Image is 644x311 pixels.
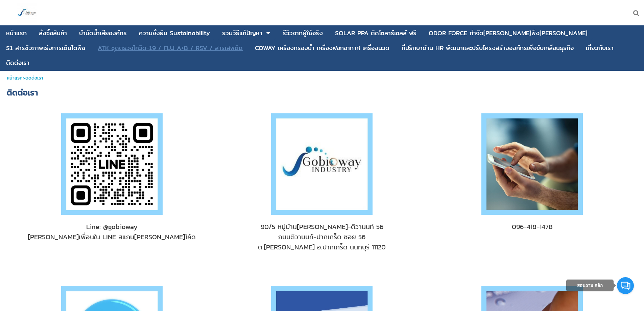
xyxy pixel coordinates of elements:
div: ถนนติวานนท์-ปากเกร็ด ซอย 56 [231,232,413,242]
div: ที่ปรึกษาด้าน HR พัฒนาและปรับโครงสร้างองค์กรเพื่อขับเคลื่อนธุรกิจ [402,45,574,51]
span: ติดต่อเรา [25,74,43,82]
a: Line: @gobioway[PERSON_NAME]เพื่อนใน LINE สแกน[PERSON_NAME]โค้ด [20,222,203,242]
div: ความยั่งยืน Sustainability [139,30,210,36]
a: หน้าแรก [6,27,27,40]
div: ATK ชุดตรวจโควิด-19 / FLU A+B / RSV / สารเสพติด [98,45,243,51]
div: COWAY เครื่องกรองน้ำ เครื่องฟอกอากาศ เครื่องนวด [255,45,389,51]
div: Line: @gobioway [20,222,203,232]
a: รวมวิธีแก้ปัญหา [222,27,262,40]
a: ที่ปรึกษาด้าน HR พัฒนาและปรับโครงสร้างองค์กรเพื่อขับเคลื่อนธุรกิจ [402,42,574,54]
div: 90/5 หมู่บ้าน[PERSON_NAME]-ติวานนท์ 56 [231,222,413,232]
div: รีวิวจากผู้ใช้จริง [283,30,323,36]
div: [PERSON_NAME]เพื่อนใน LINE สแกน[PERSON_NAME]โค้ด [20,232,203,242]
div: ต.[PERSON_NAME] อ.ปากเกร็ด นนทบุรี 11120 [231,242,413,252]
a: บําบัดน้ำเสียองค์กร [79,27,127,40]
a: ความยั่งยืน Sustainability [139,27,210,40]
div: รวมวิธีแก้ปัญหา [222,30,262,36]
a: COWAY เครื่องกรองน้ำ เครื่องฟอกอากาศ เครื่องนวด [255,42,389,54]
a: เกี่ยวกับเรา [586,42,614,54]
div: ODOR FORCE กำจัด[PERSON_NAME]พึง[PERSON_NAME] [429,30,588,36]
span: 096-418-1478 [441,222,624,232]
div: S1 สารชีวภาพเร่งการเติบโตพืช [6,45,86,51]
div: บําบัดน้ำเสียองค์กร [79,30,127,36]
a: SOLAR PPA ติดโซลาร์เซลล์ ฟรี [335,27,416,40]
a: รีวิวจากผู้ใช้จริง [283,27,323,40]
img: large-1644130236041.jpg [17,3,37,23]
a: S1 สารชีวภาพเร่งการเติบโตพืช [6,42,86,54]
a: สั่งซื้อสินค้า [39,27,67,40]
div: ติดต่อเรา [6,60,29,66]
a: หน้าแรก [7,74,23,82]
div: หน้าแรก [6,30,27,36]
div: SOLAR PPA ติดโซลาร์เซลล์ ฟรี [335,30,416,36]
a: ATK ชุดตรวจโควิด-19 / FLU A+B / RSV / สารเสพติด [98,42,243,54]
span: สอบถาม คลิก [577,283,603,288]
a: ติดต่อเรา [6,57,29,69]
a: ODOR FORCE กำจัด[PERSON_NAME]พึง[PERSON_NAME] [429,27,588,40]
div: สั่งซื้อสินค้า [39,30,67,36]
span: ติดต่อเรา [7,86,38,99]
div: เกี่ยวกับเรา [586,45,614,51]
